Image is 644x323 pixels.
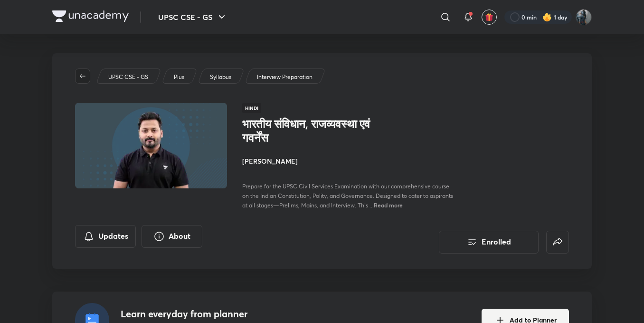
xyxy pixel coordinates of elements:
img: streak [542,12,552,22]
button: Updates [75,225,136,248]
button: Enrolled [439,231,539,254]
h1: भारतीय संविधान, राजव्यवस्था एवं गवर्नेंस [242,117,398,145]
a: Syllabus [208,73,233,81]
h4: [PERSON_NAME] [242,156,455,166]
span: Read more [374,201,403,209]
h4: Learn everyday from planner [121,307,341,321]
button: UPSC CSE - GS [152,8,233,27]
a: Plus [172,73,186,81]
button: false [546,231,569,254]
button: avatar [482,10,497,25]
span: Prepare for the UPSC Civil Services Examination with our comprehensive course on the Indian Const... [242,183,453,209]
img: avatar [485,13,493,21]
button: About [142,225,202,248]
p: Syllabus [210,73,231,81]
p: UPSC CSE - GS [108,73,148,81]
a: UPSC CSE - GS [107,73,150,81]
a: Interview Preparation [256,73,314,81]
img: Company Logo [52,10,129,22]
img: Komal [576,9,592,25]
a: Company Logo [52,10,129,24]
p: Interview Preparation [257,73,313,81]
p: Plus [174,73,184,81]
img: Thumbnail [74,102,228,189]
span: Hindi [242,103,261,113]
